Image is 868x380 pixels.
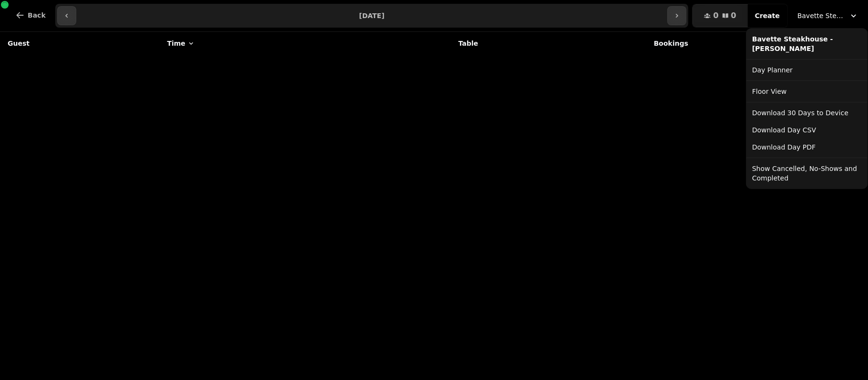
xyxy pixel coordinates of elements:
div: Bavette Steakhouse - [PERSON_NAME] [746,28,868,189]
button: Download 30 Days to Device [748,104,866,121]
a: Floor View [748,83,866,100]
button: Download Day PDF [748,139,866,156]
a: Day Planner [748,61,866,79]
button: Bavette Steakhouse - [PERSON_NAME] [792,7,864,24]
button: Show Cancelled, No-Shows and Completed [748,160,866,187]
div: Bavette Steakhouse - [PERSON_NAME] [748,30,866,57]
button: Download Day CSV [748,121,866,139]
span: Bavette Steakhouse - [PERSON_NAME] [797,11,845,20]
